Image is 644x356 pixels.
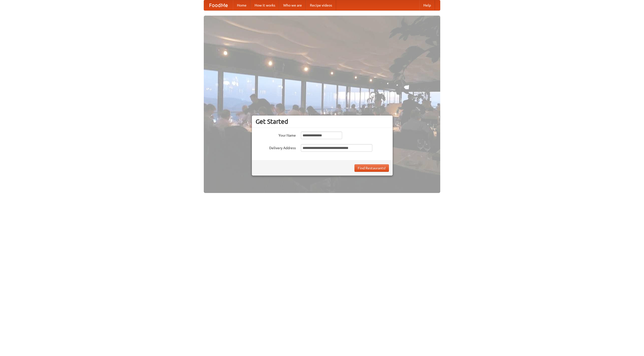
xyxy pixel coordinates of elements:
h3: Get Started [256,118,389,125]
button: Find Restaurants! [354,164,389,172]
a: Home [233,0,251,10]
label: Your Name [256,132,296,138]
a: Help [419,0,435,10]
label: Delivery Address [256,144,296,150]
a: How it works [251,0,279,10]
a: FoodMe [204,0,233,10]
a: Recipe videos [306,0,336,10]
a: Who we are [279,0,306,10]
